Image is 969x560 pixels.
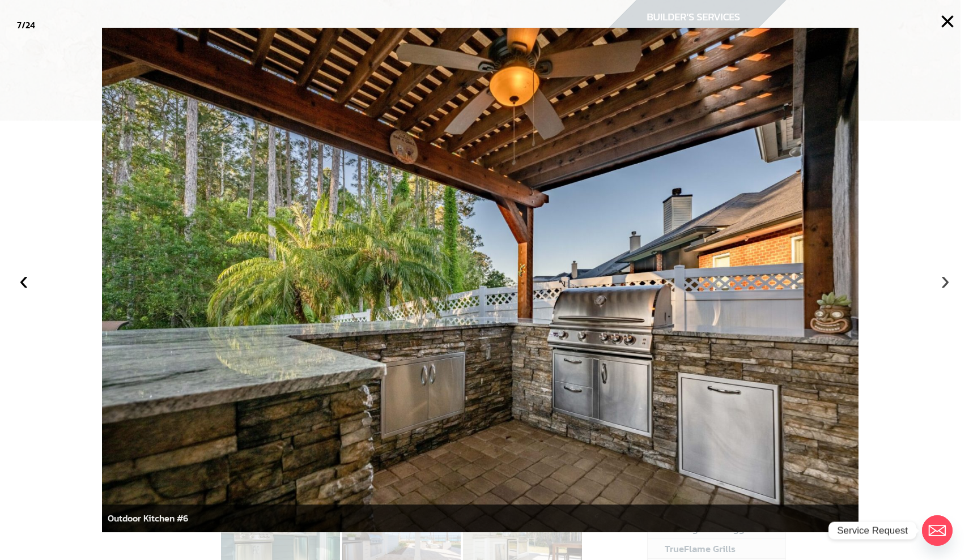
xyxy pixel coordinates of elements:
div: Outdoor Kitchen #6 [102,505,858,532]
button: × [935,9,960,34]
div: / [17,17,35,33]
img: CSS-Pergola-and-Outdoor-Kitchen-3-16-2023-6-2-scaled.jpg [102,28,858,532]
span: 7 [17,18,22,32]
button: ‹ [11,268,36,293]
a: Email [922,515,953,546]
span: 24 [25,18,35,32]
button: › [933,268,958,293]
